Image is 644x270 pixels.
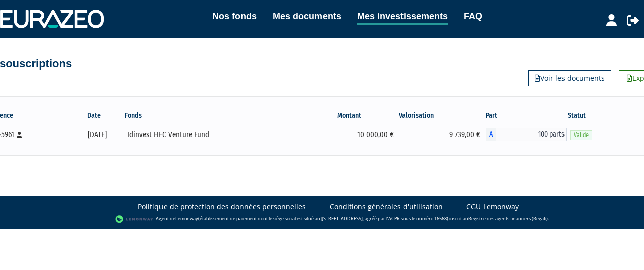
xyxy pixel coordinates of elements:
[399,107,486,124] th: Valorisation
[464,9,482,23] a: FAQ
[74,129,120,140] div: [DATE]
[17,132,22,138] i: [Français] Personne physique
[570,130,592,140] span: Valide
[306,124,399,145] td: 10 000,00 €
[357,9,448,25] a: Mes investissements
[115,214,154,224] img: logo-lemonway.png
[486,128,567,141] div: A - Idinvest HEC Venture Fund
[138,201,306,212] a: Politique de protection des données personnelles
[567,107,626,124] th: Statut
[468,216,548,222] a: Registre des agents financiers (Regafi)
[528,70,611,86] a: Voir les documents
[10,214,634,224] div: - Agent de (établissement de paiement dont le siège social est situé au [STREET_ADDRESS], agréé p...
[70,107,124,124] th: Date
[496,128,567,141] span: 100 parts
[124,107,306,124] th: Fonds
[330,201,443,212] a: Conditions générales d'utilisation
[486,107,567,124] th: Part
[175,216,198,222] a: Lemonway
[399,124,486,145] td: 9 739,00 €
[127,129,302,140] div: Idinvest HEC Venture Fund
[306,107,399,124] th: Montant
[212,9,257,23] a: Nos fonds
[466,201,519,212] a: CGU Lemonway
[273,9,341,23] a: Mes documents
[486,128,496,141] span: A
